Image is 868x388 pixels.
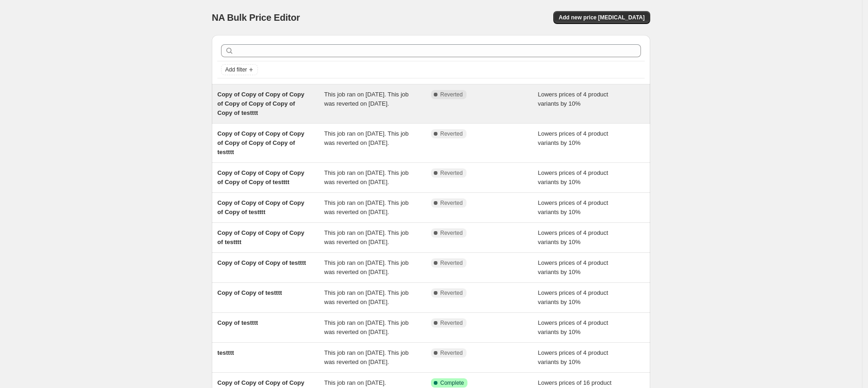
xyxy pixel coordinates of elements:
span: Copy of Copy of Copy of Copy of Copy of Copy of Copy of Copy of testttt [217,91,304,116]
span: This job ran on [DATE]. This job was reverted on [DATE]. [324,349,409,365]
span: Lowers prices of 4 product variants by 10% [538,91,608,107]
span: Add filter [225,66,247,73]
span: Lowers prices of 4 product variants by 10% [538,199,608,215]
span: Reverted [440,130,463,137]
span: Lowers prices of 4 product variants by 10% [538,169,608,185]
span: Reverted [440,169,463,177]
span: Reverted [440,289,463,297]
span: Reverted [440,319,463,327]
span: Lowers prices of 4 product variants by 10% [538,229,608,245]
button: Add new price [MEDICAL_DATA] [553,11,650,24]
span: Lowers prices of 4 product variants by 10% [538,259,608,275]
span: Reverted [440,259,463,267]
span: This job ran on [DATE]. This job was reverted on [DATE]. [324,319,409,335]
span: This job ran on [DATE]. This job was reverted on [DATE]. [324,169,409,185]
span: This job ran on [DATE]. This job was reverted on [DATE]. [324,259,409,275]
span: Lowers prices of 4 product variants by 10% [538,130,608,146]
span: Copy of Copy of testttt [217,289,282,296]
span: This job ran on [DATE]. [324,379,386,386]
span: NA Bulk Price Editor [212,12,300,23]
span: Complete [440,379,464,387]
span: testttt [217,349,234,356]
span: Copy of Copy of Copy of Copy of testttt [217,229,304,245]
span: Lowers prices of 4 product variants by 10% [538,349,608,365]
span: Reverted [440,91,463,98]
span: Copy of Copy of Copy of Copy of Copy of Copy of Copy of testttt [217,130,304,155]
span: Lowers prices of 4 product variants by 10% [538,289,608,305]
span: This job ran on [DATE]. This job was reverted on [DATE]. [324,289,409,305]
span: Reverted [440,349,463,357]
span: Reverted [440,199,463,207]
span: Copy of Copy of Copy of Copy of Copy of testttt [217,199,304,215]
span: This job ran on [DATE]. This job was reverted on [DATE]. [324,130,409,146]
span: This job ran on [DATE]. This job was reverted on [DATE]. [324,229,409,245]
span: Reverted [440,229,463,237]
span: Copy of testttt [217,319,258,326]
span: Copy of Copy of Copy of Copy of Copy of Copy of testttt [217,169,304,185]
span: This job ran on [DATE]. This job was reverted on [DATE]. [324,91,409,107]
span: Add new price [MEDICAL_DATA] [559,14,645,21]
span: Copy of Copy of Copy of testttt [217,259,306,266]
span: This job ran on [DATE]. This job was reverted on [DATE]. [324,199,409,215]
span: Lowers prices of 4 product variants by 10% [538,319,608,335]
button: Add filter [221,64,258,75]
